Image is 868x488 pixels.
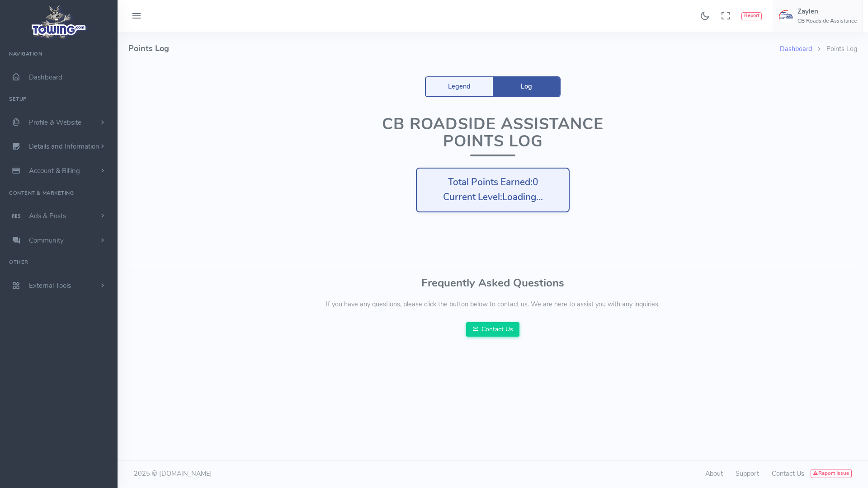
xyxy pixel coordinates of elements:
[128,277,857,289] h3: Frequently Asked Questions
[29,142,99,151] span: Details and Information
[29,236,64,245] span: Community
[298,115,687,156] h1: CB Roadside Assistance Points Log
[29,166,80,175] span: Account & Billing
[778,9,793,23] img: user-image
[28,3,90,41] img: logo
[502,191,543,203] span: Loading...
[533,176,538,188] span: 0
[493,77,560,96] a: Log
[772,469,804,478] a: Contact Us
[29,73,62,82] span: Dashboard
[812,44,857,54] li: Points Log
[705,469,723,478] a: About
[128,32,780,66] h4: Points Log
[128,300,857,310] p: If you have any questions, please click the button below to contact us. We are here to assist you...
[416,168,570,212] div: Total Points Earned: Current Level:
[736,469,759,478] a: Support
[426,77,493,96] a: Legend
[29,211,66,221] span: Ads & Posts
[811,469,852,478] button: Report Issue
[29,281,71,290] span: External Tools
[780,44,812,53] a: Dashboard
[128,469,493,479] div: 2025 © [DOMAIN_NAME]
[797,18,857,24] h6: CB Roadside Assistance
[741,12,762,20] button: Report
[29,118,81,127] span: Profile & Website
[797,8,857,15] h5: Zaylen
[466,322,519,337] a: Contact Us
